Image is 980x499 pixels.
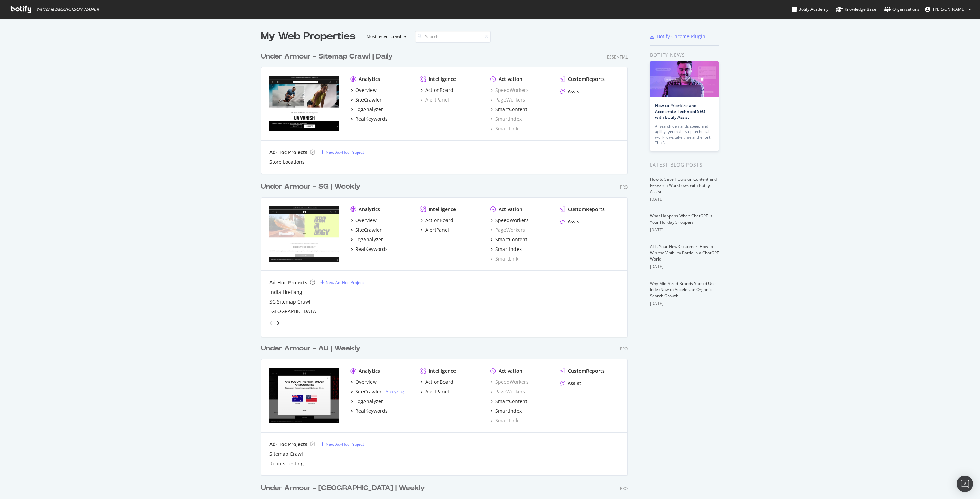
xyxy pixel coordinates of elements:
[490,417,518,424] a: SmartLink
[425,87,453,94] div: ActionBoard
[560,218,581,225] a: Assist
[957,476,973,492] div: Open Intercom Messenger
[425,217,453,224] div: ActionBoard
[495,398,527,405] div: SmartContent
[350,379,377,385] a: Overview
[269,450,303,457] div: Sitemap Crawl
[359,76,380,83] div: Analytics
[350,106,383,113] a: LogAnalyzer
[490,255,518,262] a: SmartLink
[355,398,383,405] div: LogAnalyzer
[269,460,304,467] div: Robots Testing
[350,226,382,233] a: SiteCrawler
[269,368,339,423] img: underarmour.com.au
[269,308,318,315] a: [GEOGRAPHIC_DATA]
[620,486,628,491] div: Pro
[650,213,712,225] a: What Happens When ChatGPT Is Your Holiday Shopper?
[650,244,719,262] a: AI Is Your New Customer: How to Win the Visibility Battle in a ChatGPT World
[350,246,388,253] a: RealKeywords
[420,96,449,103] a: AlertPanel
[261,483,425,493] div: Under Armour - [GEOGRAPHIC_DATA] | Weekly
[490,407,522,414] a: SmartIndex
[367,34,401,39] div: Most recent crawl
[490,379,529,385] a: SpeedWorkers
[420,379,453,385] a: ActionBoard
[650,300,719,307] div: [DATE]
[326,441,364,447] div: New Ad-Hoc Project
[350,236,383,243] a: LogAnalyzer
[620,346,628,352] div: Pro
[425,379,453,385] div: ActionBoard
[269,289,302,296] div: India Hreflang
[429,368,456,374] div: Intelligence
[350,116,388,123] a: RealKeywords
[420,388,449,395] a: AlertPanel
[490,125,518,132] div: SmartLink
[490,388,525,395] a: PageWorkers
[499,206,522,213] div: Activation
[490,217,529,224] a: SpeedWorkers
[359,206,380,213] div: Analytics
[269,76,339,131] img: underarmoursitemapcrawl.com
[919,4,977,15] button: [PERSON_NAME]
[261,483,428,493] a: Under Armour - [GEOGRAPHIC_DATA] | Weekly
[499,76,522,83] div: Activation
[261,343,360,353] div: Under Armour - AU | Weekly
[355,96,382,103] div: SiteCrawler
[650,33,705,40] a: Botify Chrome Plugin
[261,52,396,62] a: Under Armour - Sitemap Crawl | Daily
[383,389,404,394] div: -
[355,226,382,233] div: SiteCrawler
[657,33,705,40] div: Botify Chrome Plugin
[568,206,605,213] div: CustomReports
[560,368,605,374] a: CustomReports
[326,279,364,285] div: New Ad-Hoc Project
[495,407,522,414] div: SmartIndex
[650,264,719,270] div: [DATE]
[350,398,383,405] a: LogAnalyzer
[429,206,456,213] div: Intelligence
[568,368,605,374] div: CustomReports
[269,298,310,305] a: SG Sitemap Crawl
[355,87,377,94] div: Overview
[326,149,364,155] div: New Ad-Hoc Project
[355,116,388,123] div: RealKeywords
[568,88,581,95] div: Assist
[355,106,383,113] div: LogAnalyzer
[495,236,527,243] div: SmartContent
[355,388,382,395] div: SiteCrawler
[650,196,719,202] div: [DATE]
[655,124,714,146] div: AI search demands speed and agility, yet multi-step technical workflows take time and effort. Tha...
[355,217,377,224] div: Overview
[320,279,364,285] a: New Ad-Hoc Project
[267,318,276,329] div: angle-left
[261,343,363,353] a: Under Armour - AU | Weekly
[620,184,628,190] div: Pro
[261,182,363,192] a: Under Armour - SG | Weekly
[355,379,377,385] div: Overview
[792,6,828,13] div: Botify Academy
[261,182,360,192] div: Under Armour - SG | Weekly
[425,226,449,233] div: AlertPanel
[276,320,280,327] div: angle-right
[490,226,525,233] a: PageWorkers
[884,6,919,13] div: Organizations
[269,159,305,166] a: Store Locations
[355,407,388,414] div: RealKeywords
[655,103,705,120] a: How to Prioritize and Accelerate Technical SEO with Botify Assist
[560,88,581,95] a: Assist
[650,51,719,59] div: Botify news
[320,441,364,447] a: New Ad-Hoc Project
[269,149,307,156] div: Ad-Hoc Projects
[425,388,449,395] div: AlertPanel
[495,106,527,113] div: SmartContent
[490,246,522,253] a: SmartIndex
[269,279,307,286] div: Ad-Hoc Projects
[560,380,581,387] a: Assist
